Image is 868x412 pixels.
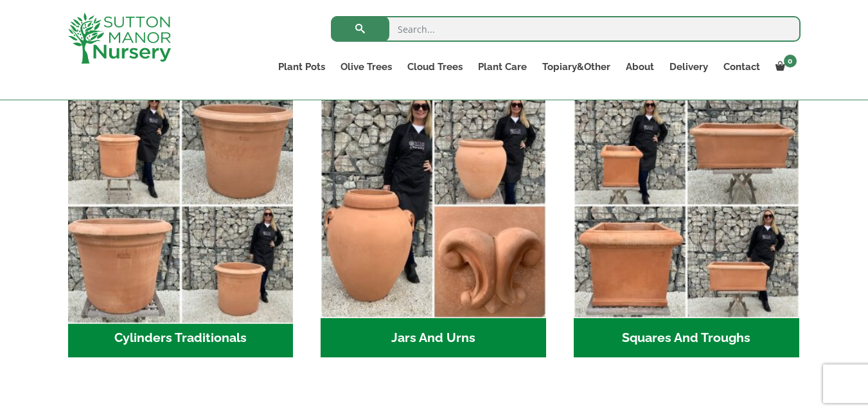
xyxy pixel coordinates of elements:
[270,58,333,76] a: Plant Pots
[62,87,299,324] img: Cylinders Traditionals
[716,58,768,76] a: Contact
[68,318,294,358] h2: Cylinders Traditionals
[535,58,618,76] a: Topiary&Other
[400,58,470,76] a: Cloud Trees
[662,58,716,76] a: Delivery
[784,55,797,67] span: 0
[331,16,801,42] input: Search...
[574,93,799,357] a: Visit product category Squares And Troughs
[768,58,801,76] a: 0
[574,318,799,358] h2: Squares And Troughs
[321,93,546,318] img: Jars And Urns
[574,93,799,318] img: Squares And Troughs
[68,93,294,357] a: Visit product category Cylinders Traditionals
[333,58,400,76] a: Olive Trees
[470,58,535,76] a: Plant Care
[321,93,546,357] a: Visit product category Jars And Urns
[321,318,546,358] h2: Jars And Urns
[618,58,662,76] a: About
[68,13,171,64] img: logo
